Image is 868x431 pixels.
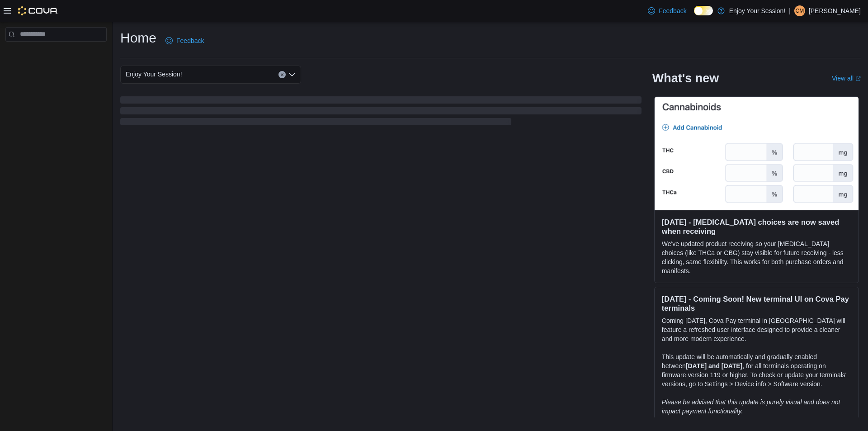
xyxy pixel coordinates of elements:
svg: External link [855,76,861,81]
h3: [DATE] - [MEDICAL_DATA] choices are now saved when receiving [662,218,851,236]
input: Dark Mode [694,6,713,15]
nav: Complex example [5,43,107,65]
p: | [789,5,791,16]
p: We've updated product receiving so your [MEDICAL_DATA] choices (like THCa or CBG) stay visible fo... [662,239,851,275]
em: Please be advised that this update is purely visual and does not impact payment functionality. [662,398,840,415]
span: CM [796,5,804,16]
strong: [DATE] and [DATE] [686,362,742,369]
p: Enjoy Your Session! [729,5,786,16]
button: Clear input [278,71,286,78]
button: Open list of options [288,71,296,78]
a: Feedback [162,32,208,50]
a: Feedback [644,2,690,20]
h1: Home [120,29,156,47]
p: This update will be automatically and gradually enabled between , for all terminals operating on ... [662,352,851,388]
p: [PERSON_NAME] [809,5,861,16]
span: Loading [120,98,642,127]
p: Coming [DATE], Cova Pay terminal in [GEOGRAPHIC_DATA] will feature a refreshed user interface des... [662,316,851,343]
h3: [DATE] - Coming Soon! New terminal UI on Cova Pay terminals [662,294,851,313]
a: View allExternal link [832,75,861,82]
span: Feedback [176,36,204,45]
span: Feedback [659,6,686,15]
span: Enjoy Your Session! [126,69,182,80]
div: Chandra Maristela [794,5,805,16]
h2: What's new [652,71,719,85]
img: Cova [18,6,58,15]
